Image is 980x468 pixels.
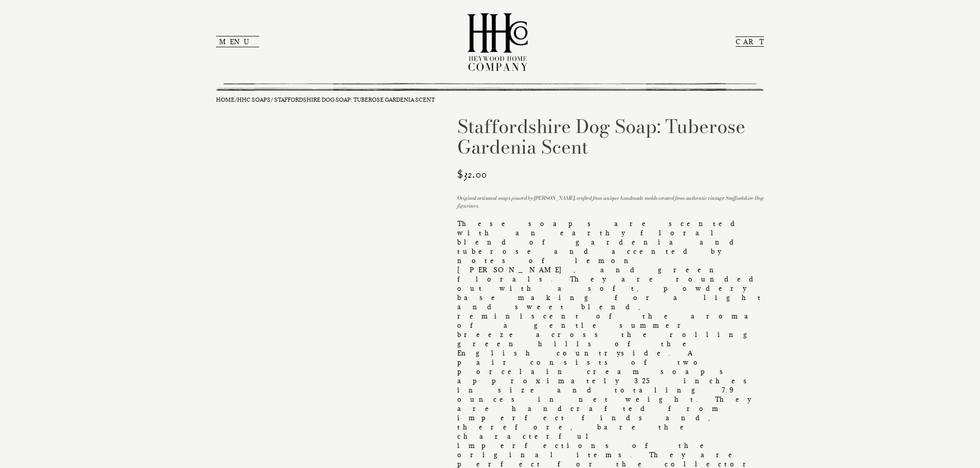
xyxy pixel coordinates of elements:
[457,167,487,182] bdi: 32.00
[216,96,235,103] a: Home
[237,96,271,103] a: HHC Soaps
[736,36,764,47] a: CART
[216,96,764,104] nav: Breadcrumb
[457,116,764,157] h1: Staffordshire Dog Soap: Tuberose Gardenia Scent
[459,5,536,78] img: Heywood Home Company
[457,167,463,182] span: $
[457,194,764,210] em: Original artisanal soaps poured by [PERSON_NAME], crafted from unique handmade molds created from...
[216,36,259,47] button: Menu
